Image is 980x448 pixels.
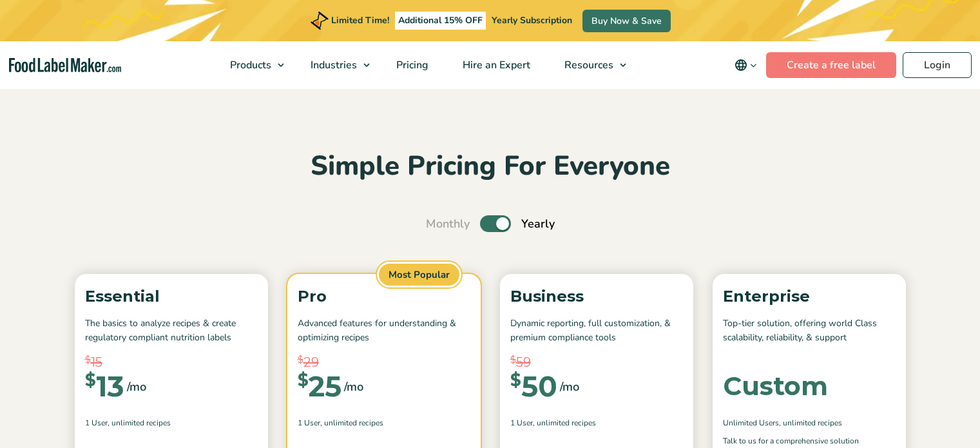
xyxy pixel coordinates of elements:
[127,378,146,396] span: /mo
[766,52,896,78] a: Create a free label
[510,353,516,367] span: $
[521,215,555,233] span: Yearly
[298,317,470,346] p: Advanced features for understanding & optimizing recipes
[331,14,389,26] span: Limited Time!
[392,58,430,72] span: Pricing
[533,417,596,429] span: , Unlimited Recipes
[561,58,615,72] span: Resources
[510,372,557,400] div: 50
[298,417,320,429] span: 1 User
[108,417,171,429] span: , Unlimited Recipes
[307,58,358,72] span: Industries
[85,417,108,429] span: 1 User
[723,284,896,309] p: Enterprise
[510,284,683,309] p: Business
[85,372,96,389] span: $
[903,52,972,78] a: Login
[510,317,683,346] p: Dynamic reporting, full customization, & premium compliance tools
[480,215,511,232] label: Toggle
[85,353,91,367] span: $
[226,58,273,72] span: Products
[560,378,579,396] span: /mo
[723,417,779,429] span: Unlimited Users
[213,41,291,89] a: Products
[85,372,124,400] div: 13
[380,41,443,89] a: Pricing
[426,215,470,233] span: Monthly
[516,353,531,372] span: 59
[723,317,896,346] p: Top-tier solution, offering world Class scalability, reliability, & support
[320,417,383,429] span: , Unlimited Recipes
[548,41,633,89] a: Resources
[85,317,258,346] p: The basics to analyze recipes & create regulatory compliant nutrition labels
[344,378,363,396] span: /mo
[91,353,102,372] span: 15
[298,372,341,400] div: 25
[723,373,828,399] div: Custom
[68,149,912,184] h2: Simple Pricing For Everyone
[492,14,572,26] span: Yearly Subscription
[510,372,521,389] span: $
[85,284,258,309] p: Essential
[510,417,533,429] span: 1 User
[459,58,532,72] span: Hire an Expert
[298,372,309,389] span: $
[298,284,470,309] p: Pro
[582,10,671,32] a: Buy Now & Save
[303,353,319,372] span: 29
[294,41,376,89] a: Industries
[298,353,303,367] span: $
[446,41,544,89] a: Hire an Expert
[377,262,461,288] span: Most Popular
[395,12,486,30] span: Additional 15% OFF
[779,417,842,429] span: , Unlimited Recipes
